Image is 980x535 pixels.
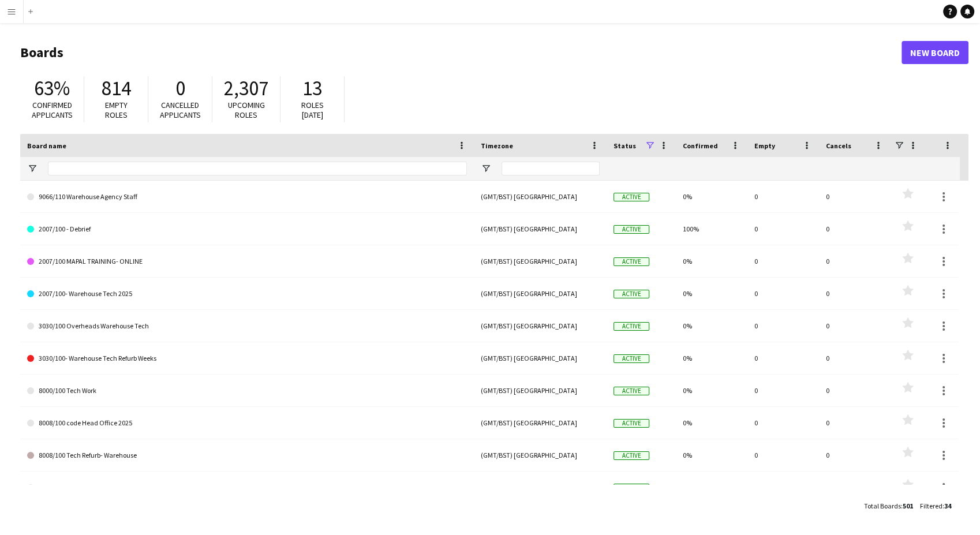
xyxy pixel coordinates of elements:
span: Cancelled applicants [160,100,201,120]
a: New Board [902,41,968,64]
div: 0 [819,407,891,439]
div: 0 [819,310,891,342]
div: 0% [676,278,747,309]
span: Upcoming roles [228,100,265,120]
div: (GMT/BST) [GEOGRAPHIC_DATA] [474,245,607,277]
span: Board name [27,141,66,150]
div: 0 [819,375,891,406]
div: (GMT/BST) [GEOGRAPHIC_DATA] [474,407,607,439]
div: (GMT/BST) [GEOGRAPHIC_DATA] [474,278,607,309]
span: Active [614,322,649,331]
a: 3030/100 Overheads Warehouse Tech [27,310,467,342]
div: 0% [676,310,747,342]
div: 0 [819,245,891,277]
div: (GMT/BST) [GEOGRAPHIC_DATA] [474,181,607,212]
span: 13 [302,76,322,101]
div: : [920,495,951,517]
span: Active [614,225,649,234]
span: Active [614,354,649,363]
span: Confirmed [683,141,718,150]
div: 0% [676,439,747,471]
div: 0 [747,375,819,406]
input: Board name Filter Input [48,162,467,175]
a: 8008/100 Till Tender Meetings [27,472,467,504]
a: 8000/100 Tech Work [27,375,467,407]
div: 0 [747,407,819,439]
div: 0% [676,407,747,439]
div: 0% [676,472,747,503]
div: (GMT/BST) [GEOGRAPHIC_DATA] [474,310,607,342]
div: 0 [747,245,819,277]
div: 0 [819,439,891,471]
div: 0 [747,213,819,245]
a: 3030/100- Warehouse Tech Refurb Weeks [27,342,467,375]
div: 0 [747,472,819,503]
div: 0 [819,181,891,212]
span: Active [614,451,649,460]
span: 501 [903,502,913,510]
div: 0 [747,342,819,374]
a: 8008/100 code Head Office 2025 [27,407,467,439]
div: 0 [819,213,891,245]
span: Timezone [481,141,513,150]
input: Timezone Filter Input [502,162,600,175]
span: Active [614,484,649,492]
span: 2,307 [224,76,268,101]
div: 0 [747,310,819,342]
div: 100% [676,213,747,245]
span: Active [614,387,649,395]
div: 0 [819,342,891,374]
div: 0% [676,342,747,374]
div: (GMT/BST) [GEOGRAPHIC_DATA] [474,375,607,406]
span: Status [614,141,636,150]
div: 0 [747,278,819,309]
div: (GMT/BST) [GEOGRAPHIC_DATA] [474,472,607,503]
span: Filtered [920,502,942,510]
a: 9066/110 Warehouse Agency Staff [27,181,467,213]
span: 0 [175,76,185,101]
span: Active [614,290,649,298]
span: Active [614,419,649,428]
h1: Boards [20,44,902,61]
div: 0 [819,472,891,503]
button: Open Filter Menu [481,163,491,174]
div: 0% [676,181,747,212]
div: 0 [819,278,891,309]
div: (GMT/BST) [GEOGRAPHIC_DATA] [474,213,607,245]
span: Active [614,193,649,201]
button: Open Filter Menu [27,163,38,174]
a: 2007/100- Warehouse Tech 2025 [27,278,467,310]
div: : [864,495,913,517]
span: 63% [34,76,70,101]
span: Empty roles [105,100,128,120]
div: 0% [676,245,747,277]
a: 8008/100 Tech Refurb- Warehouse [27,439,467,472]
div: (GMT/BST) [GEOGRAPHIC_DATA] [474,342,607,374]
span: Roles [DATE] [301,100,324,120]
span: Active [614,257,649,266]
div: 0% [676,375,747,406]
span: Empty [754,141,775,150]
span: Total Boards [864,502,901,510]
div: 0 [747,439,819,471]
span: Confirmed applicants [32,100,73,120]
div: (GMT/BST) [GEOGRAPHIC_DATA] [474,439,607,471]
a: 2007/100 - Debrief [27,213,467,245]
span: Cancels [826,141,851,150]
div: 0 [747,181,819,212]
a: 2007/100 MAPAL TRAINING- ONLINE [27,245,467,278]
span: 34 [944,502,951,510]
span: 814 [102,76,131,101]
